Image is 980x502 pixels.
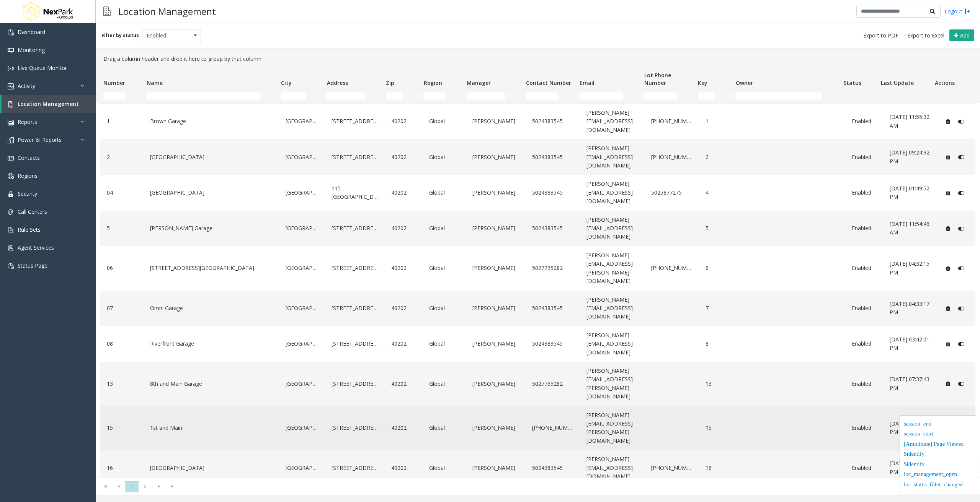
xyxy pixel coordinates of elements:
[148,187,274,199] a: [GEOGRAPHIC_DATA]
[585,294,640,323] a: [PERSON_NAME][EMAIL_ADDRESS][DOMAIN_NAME]
[330,115,380,127] a: [STREET_ADDRESS]
[103,2,111,21] img: pageIcon
[526,79,571,86] span: Contact Number
[330,378,380,390] a: [STREET_ADDRESS]
[330,422,380,434] a: [STREET_ADDRESS]
[850,115,879,127] a: Enabled
[530,222,575,234] a: 5024383545
[18,118,37,125] span: Reports
[530,302,575,314] a: 5024383545
[18,154,40,161] span: Contacts
[530,187,575,199] a: 5024383545
[8,101,14,107] img: 'icon'
[427,422,461,434] a: Global
[649,115,694,127] a: [PHONE_NUMBER]
[8,191,14,197] img: 'icon'
[8,173,14,179] img: 'icon'
[585,329,640,359] a: [PERSON_NAME][EMAIL_ADDRESS][DOMAIN_NAME]
[641,89,695,103] td: Lot Phone Number Filter
[427,378,461,390] a: Global
[383,89,420,103] td: Zip Filter
[8,47,14,54] img: 'icon'
[890,149,929,164] span: [DATE] 09:24:32 PM
[530,462,575,474] a: 5024383545
[101,32,139,39] label: Filter by status
[954,187,969,199] button: Disable
[850,151,879,163] a: Enabled
[8,245,14,251] img: 'icon'
[8,119,14,125] img: 'icon'
[18,46,45,54] span: Monitoring
[125,481,139,492] span: Page 1
[890,220,929,236] span: [DATE] 11:54:46 AM
[904,419,972,430] div: session_end
[8,155,14,161] img: 'icon'
[850,187,879,199] a: Enabled
[704,151,732,163] a: 2
[942,338,954,350] button: Delete
[942,151,954,163] button: Delete
[942,223,954,235] button: Delete
[105,222,139,234] a: 5
[888,182,933,203] a: [DATE] 01:49:52 PM
[389,222,418,234] a: 40202
[284,378,320,390] a: [GEOGRAPHIC_DATA]
[888,298,933,319] a: [DATE] 04:33:17 PM
[850,462,879,474] a: Enabled
[105,115,139,127] a: 1
[148,422,274,434] a: 1st and Main
[467,79,491,86] span: Manager
[147,79,163,86] span: Name
[470,187,521,199] a: [PERSON_NAME]
[143,89,278,103] td: Name Filter
[148,338,274,350] a: Riverfront Garage
[103,79,125,86] span: Number
[18,64,67,71] span: Live Queue Monitor
[470,338,521,350] a: [PERSON_NAME]
[850,422,879,434] a: Enabled
[954,302,969,314] button: Disable
[904,460,972,470] div: $identify
[704,187,732,199] a: 4
[8,83,14,89] img: 'icon'
[2,95,96,113] a: Location Management
[649,262,694,274] a: [PHONE_NUMBER]
[18,28,45,36] span: Dashboard
[327,79,348,86] span: Address
[18,190,37,197] span: Security
[389,151,418,163] a: 40202
[890,375,929,391] span: [DATE] 07:37:43 PM
[281,93,306,100] input: City Filter
[942,302,954,314] button: Delete
[427,338,461,350] a: Global
[96,66,980,478] div: Data table
[323,89,383,103] td: Address Filter
[904,450,972,460] div: $identify
[580,93,623,100] input: Email Filter
[931,67,969,89] th: Actions
[278,89,323,103] td: City Filter
[284,302,320,314] a: [GEOGRAPHIC_DATA]
[470,115,521,127] a: [PERSON_NAME]
[427,151,461,163] a: Global
[732,89,840,103] td: Owner Filter
[577,89,641,103] td: Email Filter
[954,115,969,128] button: Disable
[704,115,732,127] a: 1
[888,457,933,478] a: [DATE] 06:38:27 PM
[103,93,126,100] input: Number Filter
[840,67,878,89] th: Status
[18,172,38,179] span: Regions
[389,187,418,199] a: 40202
[420,89,463,103] td: Region Filter
[907,32,944,39] span: Export to Excel
[644,93,677,100] input: Lot Phone Number Filter
[890,300,929,316] span: [DATE] 04:33:17 PM
[530,262,575,274] a: 5027735282
[904,429,972,440] div: session_start
[389,338,418,350] a: 40202
[954,262,969,275] button: Disable
[18,100,79,107] span: Location Management
[470,462,521,474] a: [PERSON_NAME]
[142,29,189,42] span: Enabled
